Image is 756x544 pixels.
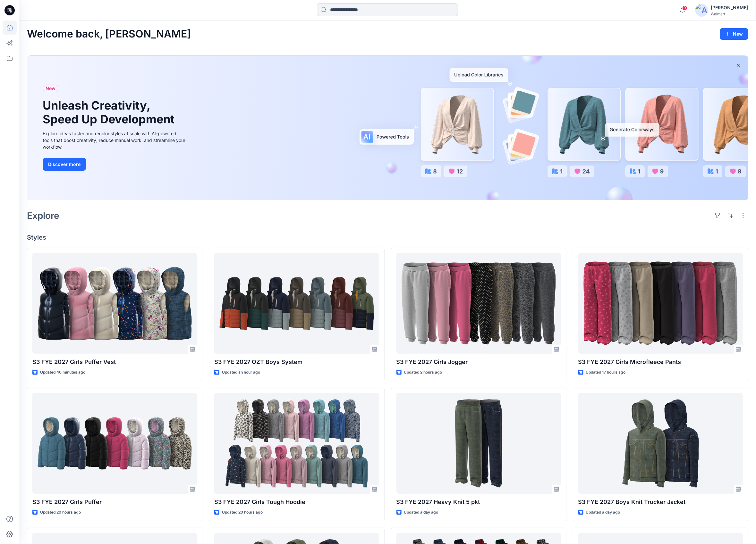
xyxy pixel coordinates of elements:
[32,253,197,354] a: S3 FYE 2027 Girls Puffer Vest
[578,498,743,507] p: S3 FYE 2027 Boys Knit Trucker Jacket
[404,369,442,376] p: Updated 2 hours ago
[396,393,561,494] a: S3 FYE 2027 Heavy Knit 5 pkt
[214,498,379,507] p: S3 FYE 2027 Girls Tough Hoodie
[222,369,260,376] p: Updated an hour ago
[32,498,197,507] p: S3 FYE 2027 Girls Puffer
[27,210,59,221] h2: Explore
[32,393,197,494] a: S3 FYE 2027 Girls Puffer
[40,509,81,516] p: Updated 20 hours ago
[396,253,561,354] a: S3 FYE 2027 Girls Jogger
[711,4,748,12] div: [PERSON_NAME]
[404,509,438,516] p: Updated a day ago
[32,358,197,367] p: S3 FYE 2027 Girls Puffer Vest
[695,4,708,17] img: avatar
[27,28,191,40] h2: Welcome back, [PERSON_NAME]
[682,5,687,11] span: 9
[578,393,743,494] a: S3 FYE 2027 Boys Knit Trucker Jacket
[214,393,379,494] a: S3 FYE 2027 Girls Tough Hoodie
[43,158,187,171] a: Discover more
[27,234,748,241] h4: Styles
[586,369,626,376] p: Updated 17 hours ago
[43,99,177,126] h1: Unleash Creativity, Speed Up Development
[396,358,561,367] p: S3 FYE 2027 Girls Jogger
[214,253,379,354] a: S3 FYE 2027 OZT Boys System
[711,12,748,16] div: Walmart
[396,498,561,507] p: S3 FYE 2027 Heavy Knit 5 pkt
[43,130,187,150] div: Explore ideas faster and recolor styles at scale with AI-powered tools that boost creativity, red...
[214,358,379,367] p: S3 FYE 2027 OZT Boys System
[578,358,743,367] p: S3 FYE 2027 Girls Microfleece Pants
[43,158,86,171] button: Discover more
[40,369,85,376] p: Updated 40 minutes ago
[578,253,743,354] a: S3 FYE 2027 Girls Microfleece Pants
[46,85,55,92] span: New
[720,28,748,40] button: New
[222,509,263,516] p: Updated 20 hours ago
[586,509,620,516] p: Updated a day ago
